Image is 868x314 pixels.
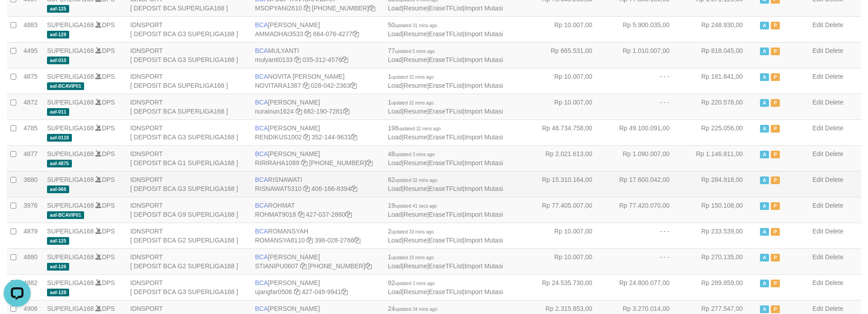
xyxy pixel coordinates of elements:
td: Rp 818.045,00 [683,42,756,68]
td: 4495 [20,42,43,68]
span: Paused [771,73,780,81]
a: Edit [812,124,823,132]
span: 50 [388,21,437,29]
span: BCA [255,253,268,261]
span: 1 [388,73,434,80]
td: Rp 15.310.164,00 [528,171,606,197]
a: Delete [825,253,843,261]
a: SUPERLIGA168 [47,176,94,183]
td: IDNSPORT [ DEPOSIT BCA G1 SUPERLIGA168 ] [127,145,251,171]
a: ROHMAT9018 [255,211,296,218]
td: [PERSON_NAME] 352-144-9631 [251,119,384,145]
span: aaf-BCAVIP01 [47,82,84,90]
a: SUPERLIGA168 [47,305,94,312]
a: NOVITARA1387 [255,82,301,89]
a: Resume [404,159,427,167]
a: Delete [825,99,843,106]
td: Rp 1.146.811,00 [683,145,756,171]
span: Active [760,176,769,184]
a: Delete [825,176,843,183]
td: IDNSPORT [ DEPOSIT BCA G9 SUPERLIGA168 ] [127,197,251,223]
td: Rp 1.010.007,00 [606,42,683,68]
a: Copy ROHMAT9018 to clipboard [298,211,304,218]
span: 24 [388,305,437,312]
td: 4880 [20,248,43,274]
a: SUPERLIGA168 [47,202,94,209]
span: Active [760,125,769,133]
a: nurainun1624 [255,108,294,115]
a: Import Mutasi [465,288,503,295]
td: [PERSON_NAME] 427-049-9941 [251,274,384,300]
span: aaf-BCAVIP01 [47,211,84,219]
a: SUPERLIGA168 [47,124,94,132]
td: RISNAWATI 406-166-8394 [251,171,384,197]
a: Copy 3980282766 to clipboard [354,237,360,244]
td: ROHMAT 427-037-2860 [251,197,384,223]
span: Paused [771,305,780,313]
td: 3680 [20,171,43,197]
td: 4785 [20,119,43,145]
td: Rp 10.007,00 [528,248,606,274]
a: Copy AMMADHAI3533 to clipboard [305,30,311,38]
td: IDNSPORT [ DEPOSIT BCA G3 SUPERLIGA168 ] [127,171,251,197]
span: Active [760,151,769,158]
td: Rp 77.405.007,00 [528,197,606,223]
td: - - - [606,94,683,119]
span: | | | [388,202,503,218]
td: Rp 1.090.007,00 [606,145,683,171]
a: Edit [812,73,823,80]
td: IDNSPORT [ DEPOSIT BCA G2 SUPERLIGA168 ] [127,248,251,274]
a: Copy NOVITARA1387 to clipboard [303,82,309,89]
a: Import Mutasi [465,108,503,115]
span: 198 [388,124,441,132]
span: BCA [255,73,268,80]
td: DPS [43,248,127,274]
a: RISNAWAT5310 [255,185,302,192]
a: EraseTFList [429,133,463,141]
td: - - - [606,68,683,94]
a: Copy 6821907281 to clipboard [343,108,349,115]
span: | | | [388,124,503,141]
a: Delete [825,202,843,209]
span: Active [760,73,769,81]
a: Import Mutasi [465,5,503,12]
span: aaf-125 [47,237,69,245]
span: BCA [255,176,268,183]
a: Delete [825,21,843,29]
a: Load [388,56,402,63]
a: Load [388,82,402,89]
td: IDNSPORT [ DEPOSIT BCA G3 SUPERLIGA168 ] [127,119,251,145]
a: Delete [825,150,843,157]
span: BCA [255,150,268,157]
span: BCA [255,124,268,132]
a: EraseTFList [429,185,463,192]
a: Edit [812,228,823,235]
a: Resume [404,133,427,141]
span: Active [760,280,769,287]
a: Import Mutasi [465,211,503,218]
td: DPS [43,42,127,68]
a: Import Mutasi [465,30,503,38]
a: Copy 4270499941 to clipboard [341,288,348,295]
td: Rp 48.734.758,00 [528,119,606,145]
a: Import Mutasi [465,159,503,167]
a: Copy 4062281611 to clipboard [366,159,373,167]
a: Resume [404,108,427,115]
span: | | | [388,21,503,38]
a: Delete [825,305,843,312]
span: updated 3 mins ago [395,152,435,157]
a: Resume [404,82,427,89]
span: aaf-4875 [47,160,72,167]
a: Edit [812,99,823,106]
a: Load [388,5,402,12]
a: Copy ujangfar0506 to clipboard [294,288,300,295]
a: Copy 4062280194 to clipboard [365,262,372,270]
td: Rp 233.539,00 [683,223,756,248]
a: Delete [825,47,843,54]
span: 77 [388,47,434,54]
a: ROMANSYA8110 [255,237,305,244]
td: 4883 [20,16,43,42]
a: Load [388,159,402,167]
a: Import Mutasi [465,185,503,192]
span: Paused [771,254,780,262]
